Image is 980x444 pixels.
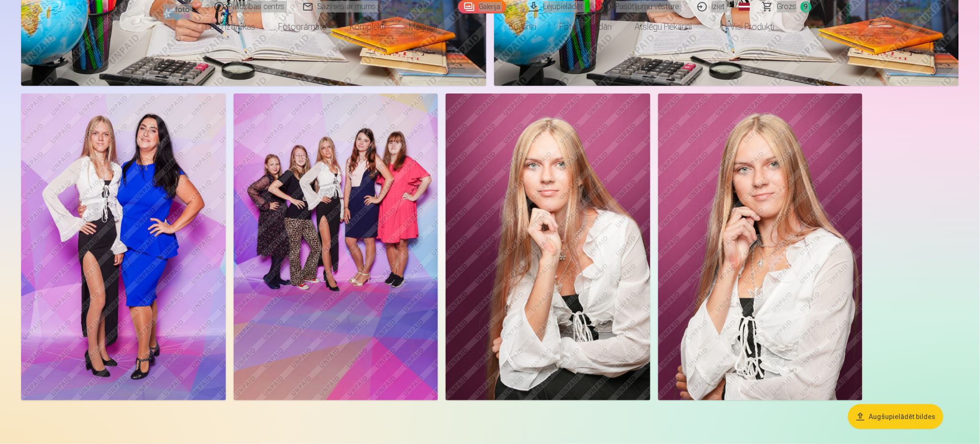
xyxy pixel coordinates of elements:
[194,13,267,40] a: Foto izdrukas
[497,13,548,40] a: Suvenīri
[704,13,786,40] a: Visi produkti
[548,13,623,40] a: Foto kalendāri
[267,13,338,40] a: Fotogrāmata
[848,404,944,429] button: Augšupielādēt bildes
[623,13,704,40] a: Atslēgu piekariņi
[449,13,497,40] a: Krūzes
[163,4,192,20] img: /fa1
[397,13,449,40] a: Magnēti
[338,13,397,40] a: Komplekti
[777,1,797,12] span: Grozs
[801,1,812,12] span: 9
